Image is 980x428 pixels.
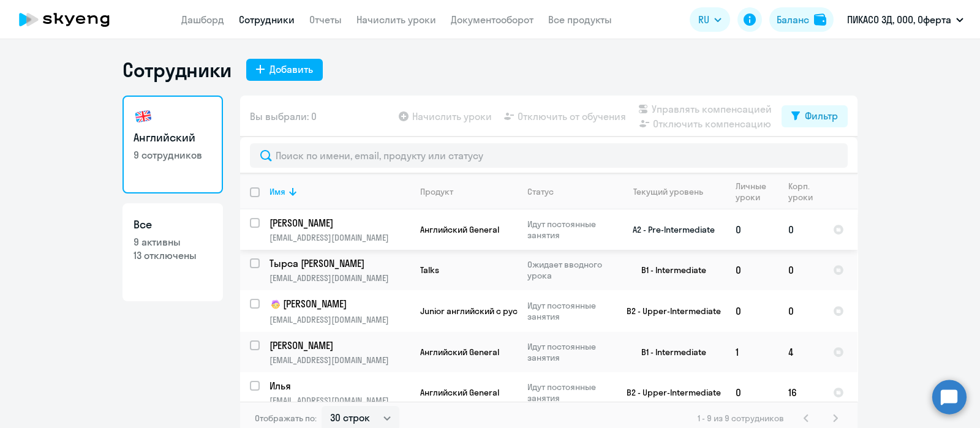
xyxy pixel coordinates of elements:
[612,332,726,372] td: B1 - Intermediate
[420,186,453,197] div: Продукт
[269,186,285,197] div: Имя
[420,387,499,398] span: Английский General
[269,298,282,310] img: child
[123,58,232,82] h1: Сотрудники
[134,107,153,126] img: english
[451,13,533,26] a: Документооборот
[778,250,823,290] td: 0
[690,7,730,32] button: RU
[250,109,317,124] span: Вы выбрали: 0
[782,105,848,127] button: Фильтр
[420,224,499,235] span: Английский General
[269,355,410,366] p: [EMAIL_ADDRESS][DOMAIN_NAME]
[778,372,823,413] td: 16
[726,290,778,332] td: 0
[726,209,778,250] td: 0
[269,379,408,392] p: Илья
[612,372,726,413] td: B2 - Upper-Intermediate
[269,339,410,352] a: [PERSON_NAME]
[612,290,726,332] td: B2 - Upper-Intermediate
[134,249,212,262] p: 13 отключены
[778,332,823,372] td: 4
[769,7,834,32] button: Балансbalance
[269,339,408,352] p: [PERSON_NAME]
[841,5,970,34] button: ПИКАСО 3Д, ООО, Оферта
[269,186,410,197] div: Имя
[269,395,410,406] p: [EMAIL_ADDRESS][DOMAIN_NAME]
[246,59,323,81] button: Добавить
[622,186,725,197] div: Текущий уровень
[698,12,709,27] span: RU
[134,130,212,146] h3: Английский
[633,186,703,197] div: Текущий уровень
[420,347,499,358] span: Английский General
[726,332,778,372] td: 1
[527,259,611,281] p: Ожидает вводного урока
[269,257,410,270] a: Тырса [PERSON_NAME]
[726,372,778,413] td: 0
[847,12,951,27] p: ПИКАСО 3Д, ООО, Оферта
[777,12,809,27] div: Баланс
[269,62,313,77] div: Добавить
[788,181,823,203] div: Корп. уроки
[123,96,223,193] a: Английский9 сотрудников
[527,186,554,197] div: Статус
[269,297,410,312] a: child[PERSON_NAME]
[239,13,295,26] a: Сотрудники
[814,13,826,26] img: balance
[736,181,778,203] div: Личные уроки
[698,413,784,424] span: 1 - 9 из 9 сотрудников
[612,250,726,290] td: B1 - Intermediate
[309,13,342,26] a: Отчеты
[250,143,848,168] input: Поиск по имени, email, продукту или статусу
[356,13,436,26] a: Начислить уроки
[269,216,410,230] a: [PERSON_NAME]
[548,13,612,26] a: Все продукты
[805,108,838,123] div: Фильтр
[527,300,611,322] p: Идут постоянные занятия
[778,209,823,250] td: 0
[134,148,212,162] p: 9 сотрудников
[269,216,408,230] p: [PERSON_NAME]
[269,272,410,283] p: [EMAIL_ADDRESS][DOMAIN_NAME]
[269,257,408,270] p: Тырса [PERSON_NAME]
[778,290,823,332] td: 0
[255,413,317,424] span: Отображать по:
[420,265,439,276] span: Talks
[726,250,778,290] td: 0
[134,217,212,233] h3: Все
[612,209,726,250] td: A2 - Pre-Intermediate
[527,219,611,241] p: Идут постоянные занятия
[420,306,650,317] span: Junior английский с русскоговорящим преподавателем
[269,379,410,392] a: Илья
[527,381,611,404] p: Идут постоянные занятия
[527,341,611,363] p: Идут постоянные занятия
[269,314,410,325] p: [EMAIL_ADDRESS][DOMAIN_NAME]
[269,297,408,312] p: [PERSON_NAME]
[181,13,224,26] a: Дашборд
[134,235,212,249] p: 9 активны
[123,203,223,301] a: Все9 активны13 отключены
[269,232,410,243] p: [EMAIL_ADDRESS][DOMAIN_NAME]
